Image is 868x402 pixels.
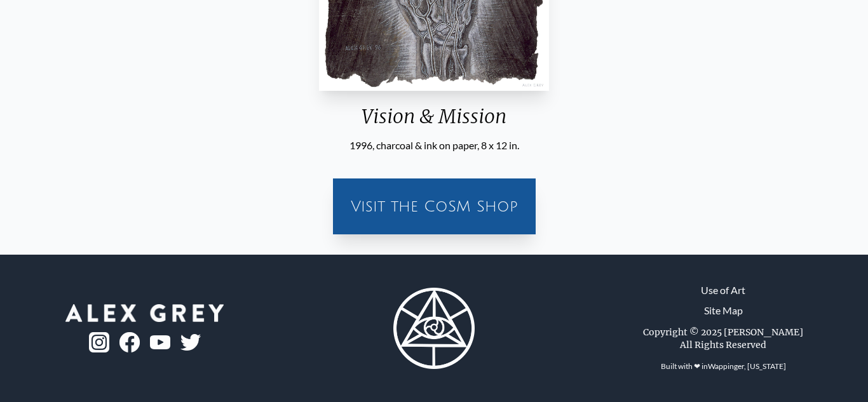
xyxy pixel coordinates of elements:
[643,326,803,338] div: Copyright © 2025 [PERSON_NAME]
[89,332,109,352] img: ig-logo.png
[341,186,528,227] a: Visit the CoSM Shop
[119,332,140,352] img: fb-logo.png
[314,105,554,138] div: Vision & Mission
[150,335,170,350] img: youtube-logo.png
[704,303,743,318] a: Site Map
[656,356,791,377] div: Built with ❤ in
[314,138,554,153] div: 1996, charcoal & ink on paper, 8 x 12 in.
[180,334,201,351] img: twitter-logo.png
[701,283,745,298] a: Use of Art
[708,361,786,371] a: Wappinger, [US_STATE]
[680,338,766,351] div: All Rights Reserved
